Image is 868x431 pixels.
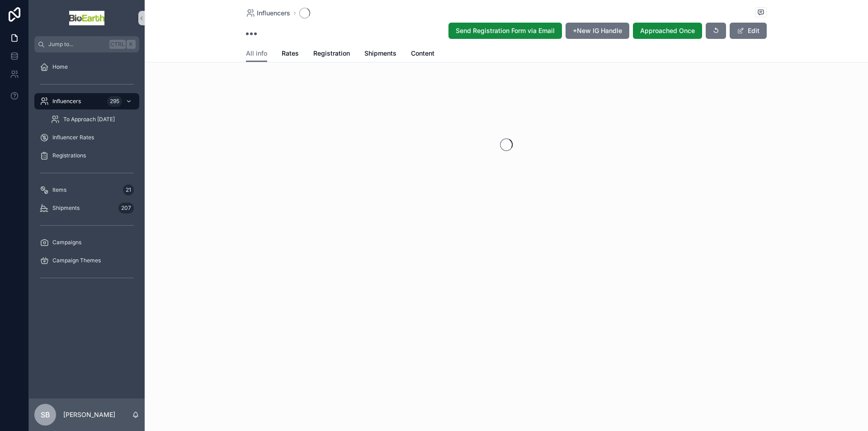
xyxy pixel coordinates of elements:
span: Campaign Themes [52,257,101,264]
a: Home [34,59,139,75]
a: Registrations [34,147,139,164]
span: Home [52,63,68,71]
a: Campaigns [34,234,139,251]
span: Influencers [257,9,290,18]
a: Content [411,45,434,63]
div: 295 [107,96,122,107]
span: Jump to... [48,41,106,48]
button: ↺ [706,23,726,39]
span: Campaigns [52,239,81,246]
span: Registration [313,49,350,58]
a: Rates [282,45,299,63]
span: K [127,41,135,48]
button: Edit [730,23,767,39]
a: To Approach [DATE] [45,111,139,128]
a: Registration [313,45,350,63]
a: Influencers295 [34,93,139,109]
button: Approached Once [633,23,702,39]
span: Influencer Rates [52,134,94,141]
span: Rates [282,49,299,58]
div: 207 [118,203,134,213]
span: All info [246,49,267,58]
button: +New IG Handle [566,23,629,39]
span: Registrations [52,152,86,159]
p: [PERSON_NAME] [63,410,115,419]
span: Shipments [52,204,80,212]
span: Ctrl [109,40,126,49]
button: Jump to...CtrlK [34,36,139,52]
span: +New IG Handle [573,26,622,35]
span: Approached Once [640,26,695,35]
a: Shipments207 [34,200,139,216]
span: ↺ [713,26,719,35]
span: Content [411,49,434,58]
div: 21 [123,185,134,195]
span: Send Registration Form via Email [456,26,555,35]
span: Influencers [52,98,81,105]
span: To Approach [DATE] [63,116,115,123]
a: Items21 [34,182,139,198]
a: Shipments [364,45,396,63]
a: All info [246,45,267,62]
div: scrollable content [29,52,145,297]
img: App logo [69,11,104,25]
button: Send Registration Form via Email [448,23,562,39]
span: SB [41,409,50,420]
span: Shipments [364,49,396,58]
a: Influencer Rates [34,129,139,146]
a: Campaign Themes [34,252,139,269]
a: Influencers [246,9,290,18]
span: Items [52,186,66,194]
